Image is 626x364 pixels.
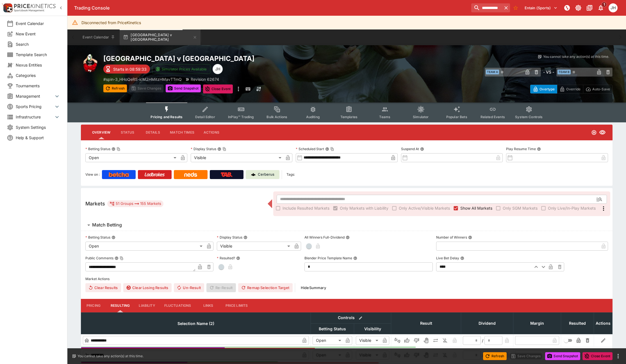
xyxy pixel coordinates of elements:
[356,336,380,345] div: Visible
[196,299,221,312] button: Links
[111,235,115,239] button: Betting Status
[85,170,100,179] label: View on :
[111,147,115,151] button: Betting StatusCopy To Clipboard
[609,3,618,12] div: Jordan Hughes
[399,205,450,211] span: Only Active/Visible Markets
[513,312,561,334] th: Margin
[85,242,204,251] div: Open
[117,147,120,151] button: Copy To Clipboard
[436,256,459,260] p: Live Bet Delay
[74,5,469,11] div: Trading Console
[81,299,106,312] button: Pricing
[2,2,13,13] img: PriceKinetics Logo
[258,172,274,177] p: Cerberus
[228,115,254,119] span: InPlay™ Trading
[596,3,606,13] button: Notifications
[511,3,520,12] button: No Bookmarks
[191,153,284,162] div: Visible
[106,299,134,312] button: Resulting
[422,336,431,345] button: Void
[191,76,219,82] p: Revision 62674
[573,3,583,13] button: Toggle light/dark mode
[16,20,60,26] span: Event Calendar
[166,84,201,92] button: Send Snapshot
[206,283,236,292] span: Re-Result
[591,130,597,135] svg: Open
[14,9,44,12] img: Sportsbook Management
[246,170,279,179] a: Cerberus
[506,146,536,151] p: Play Resume Time
[545,352,580,360] button: Send Snapshot
[16,62,60,68] span: Nexus Entities
[85,153,178,162] div: Open
[460,205,492,211] span: Show All Markets
[146,102,547,122] div: Event type filters
[468,235,472,239] button: Number of Winners
[16,41,60,47] span: Search
[296,146,324,151] p: Scheduled Start
[174,283,204,292] button: Un-Result
[217,235,242,240] p: Display Status
[14,4,56,8] img: PriceKinetics
[483,352,507,360] button: Refresh
[267,115,287,119] span: Bulk Actions
[217,147,221,151] button: Display StatusCopy To Clipboard
[543,54,609,59] p: You cannot take any action(s) at this time.
[441,336,450,345] button: Eliminated In Play
[330,147,334,151] button: Copy To Clipboard
[16,72,60,78] span: Categories
[584,3,595,13] button: Documentation
[221,299,252,312] button: Price Limits
[85,283,121,292] button: Clear Results
[221,172,233,177] img: TabNZ
[85,256,113,260] p: Public Comments
[304,256,352,260] p: Blender Price Template Name
[486,70,499,74] span: Team A
[420,147,424,151] button: Suspend At
[286,170,295,179] label: Tags:
[88,126,115,139] button: Overview
[313,336,343,345] div: Open
[78,354,144,359] p: You cannot take any action(s) at this time.
[243,235,247,239] button: Display Status
[548,205,596,211] span: Only Live/In-Play Markets
[171,320,220,327] span: Selection Name (2)
[123,283,172,292] button: Clear Losing Results
[540,86,555,92] p: Overtype
[85,235,110,240] p: Betting Status
[251,172,256,177] img: Cerberus
[235,84,242,93] button: more
[460,256,464,260] button: Live Bet Delay
[195,115,215,119] span: Detail Editor
[391,312,461,334] th: Result
[199,126,224,139] button: Actions
[340,205,388,211] span: Only Markets with Liability
[515,115,543,119] span: System Controls
[16,124,60,130] span: System Settings
[115,126,140,139] button: Status
[16,114,54,120] span: Infrastructure
[16,52,60,58] span: Template Search
[85,146,110,151] p: Betting Status
[379,115,390,119] span: Teams
[599,129,606,136] svg: Visible
[103,84,127,92] button: Refresh
[103,54,358,63] h2: Copy To Clipboard
[213,64,223,74] div: Jiahao Hao
[358,326,387,332] span: Visibility
[431,336,440,345] button: Push
[583,85,613,93] button: Auto-Save
[592,86,610,92] p: Auto-Save
[191,146,216,151] p: Display Status
[601,2,607,7] span: 1
[110,200,161,207] div: 51 Groups 155 Markets
[482,338,483,344] div: /
[357,314,364,322] button: Bulk edit
[530,85,557,93] button: Overtype
[120,256,124,260] button: Copy To Clipboard
[436,235,467,240] p: Number of Winners
[217,256,235,260] p: Resulted?
[134,299,160,312] button: Liability
[236,256,240,260] button: Resulted?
